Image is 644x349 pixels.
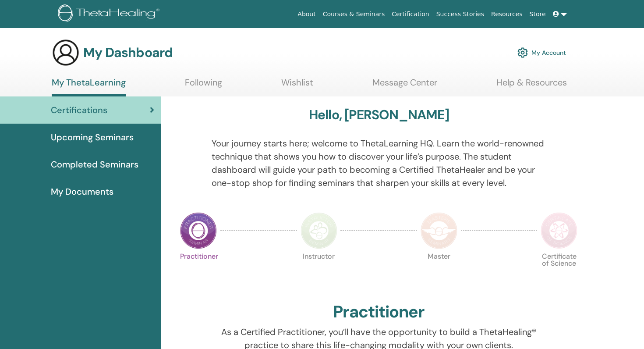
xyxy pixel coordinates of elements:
[52,77,126,96] a: My ThetaLearning
[180,212,217,249] img: Practitioner
[488,6,526,22] a: Resources
[51,185,113,198] span: My Documents
[421,212,457,249] img: Master
[372,77,437,94] a: Message Center
[51,158,138,171] span: Completed Seminars
[281,77,313,94] a: Wishlist
[58,4,163,24] img: logo.png
[83,45,173,61] h3: My Dashboard
[517,43,566,62] a: My Account
[51,131,134,144] span: Upcoming Seminars
[526,6,549,22] a: Store
[185,77,222,94] a: Following
[301,253,337,290] p: Instructor
[333,302,425,322] h2: Practitioner
[421,253,457,290] p: Master
[294,6,319,22] a: About
[496,77,567,94] a: Help & Resources
[319,6,389,22] a: Courses & Seminars
[301,212,337,249] img: Instructor
[51,103,107,117] span: Certifications
[52,39,80,67] img: generic-user-icon.jpg
[541,253,577,290] p: Certificate of Science
[433,6,488,22] a: Success Stories
[212,137,546,189] p: Your journey starts here; welcome to ThetaLearning HQ. Learn the world-renowned technique that sh...
[180,253,217,290] p: Practitioner
[517,45,528,60] img: cog.svg
[541,212,577,249] img: Certificate of Science
[388,6,432,22] a: Certification
[309,107,449,123] h3: Hello, [PERSON_NAME]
